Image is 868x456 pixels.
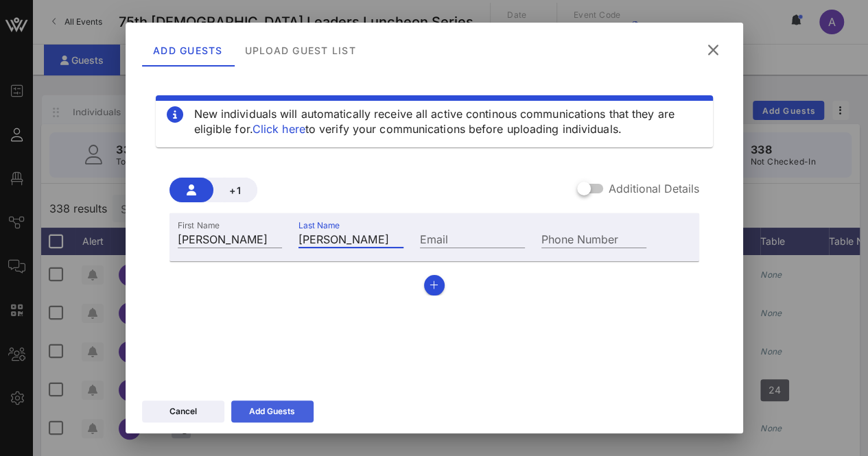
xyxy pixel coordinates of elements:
input: Last Name [298,230,403,248]
button: +1 [213,178,257,202]
span: +1 [224,184,246,196]
a: Click here [253,122,305,136]
div: Cancel [169,405,197,418]
div: New individuals will automatically receive all active continous communications that they are elig... [194,106,702,136]
div: Upload Guest List [233,34,366,67]
button: Add Guests [231,400,314,422]
div: Add Guests [249,405,295,418]
label: First Name [178,220,220,230]
div: Add Guests [142,34,234,67]
label: Last Name [298,220,340,230]
label: Additional Details [609,182,699,195]
button: Cancel [142,400,224,422]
